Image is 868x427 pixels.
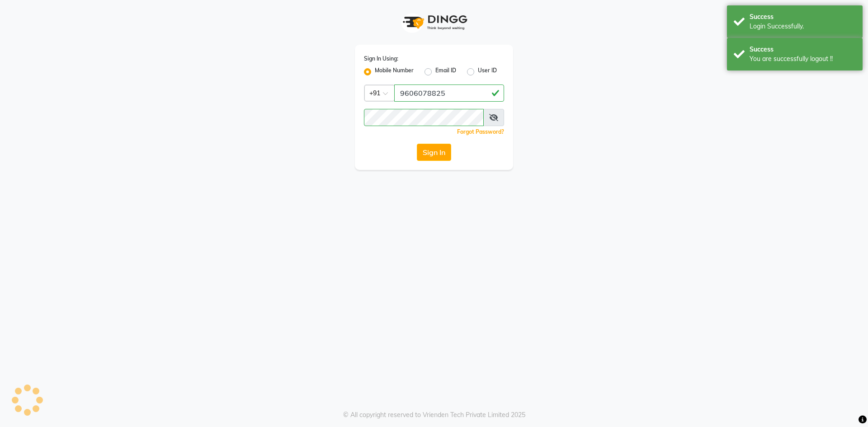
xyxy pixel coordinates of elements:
label: Sign In Using: [364,55,398,63]
button: Sign In [417,144,451,161]
input: Username [394,84,504,102]
div: Login Successfully. [750,22,856,31]
label: Mobile Number [375,66,414,77]
label: User ID [478,66,497,77]
input: Username [364,109,484,126]
a: Forgot Password? [457,128,504,135]
div: Success [750,45,856,54]
img: logo1.svg [398,9,470,36]
div: Success [750,12,856,22]
div: You are successfully logout !! [750,54,856,64]
label: Email ID [435,66,456,77]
